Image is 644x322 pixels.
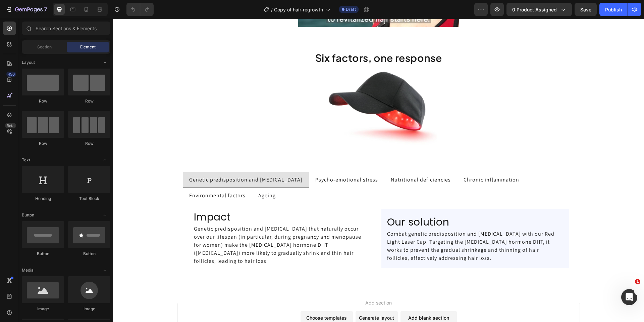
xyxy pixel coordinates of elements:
[621,289,637,305] iframe: Intercom live chat
[100,210,110,220] span: Toggle open
[113,19,644,322] iframe: Design area
[575,3,597,16] button: Save
[126,3,154,16] div: Undo/Redo
[22,306,64,312] div: Image
[599,3,628,16] button: Publish
[22,59,35,66] span: Layout
[80,44,96,50] span: Element
[22,140,64,147] div: Row
[274,196,336,210] span: Our solution
[346,6,356,12] span: Draft
[22,98,64,104] div: Row
[81,206,257,246] p: Genetic predisposition and [MEDICAL_DATA] that naturally occur over our lifespan (in particular, ...
[3,3,50,16] button: 7
[295,295,336,303] div: Add blank section
[68,306,110,312] div: Image
[76,173,132,181] p: Environmental factors
[68,251,110,257] div: Button
[635,279,640,284] span: 1
[68,140,110,147] div: Row
[81,191,118,205] span: Impact
[271,6,273,13] span: /
[246,295,281,303] div: Generate layout
[6,72,16,77] div: 450
[100,155,110,165] span: Toggle open
[22,22,110,35] input: Search Sections & Elements
[22,157,30,163] span: Text
[100,265,110,276] span: Toggle open
[580,7,591,12] span: Save
[193,295,234,303] div: Choose templates
[278,157,338,165] p: Nutritional deficiencies
[202,157,265,165] p: Psycho-emotional stress
[22,267,34,273] span: Media
[250,280,281,287] span: Add section
[274,6,323,13] span: Copy of hair-regrowth
[100,57,110,68] span: Toggle open
[512,6,557,13] span: 0 product assigned
[207,52,324,126] img: gempages_580483694104413102-7b301fa8-4371-4aed-88ad-8999ace6a4d6.jpg
[202,33,329,45] span: Six factors, one response
[605,6,622,13] div: Publish
[274,211,450,243] p: Combat genetic predisposition and [MEDICAL_DATA] with our Red Light Laser Cap. Targeting the [MED...
[22,251,64,257] div: Button
[68,98,110,104] div: Row
[22,196,64,202] div: Heading
[68,196,110,202] div: Text Block
[44,5,47,13] p: 7
[76,157,190,165] p: Genetic predisposition and [MEDICAL_DATA]
[351,157,406,165] p: Chronic inflammation
[5,123,16,128] div: Beta
[506,3,572,16] button: 0 product assigned
[37,44,52,50] span: Section
[145,173,163,180] span: Ageing
[22,212,34,218] span: Button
